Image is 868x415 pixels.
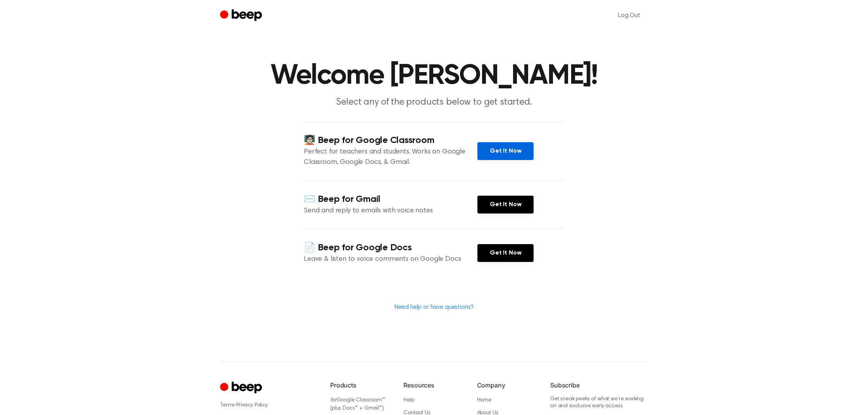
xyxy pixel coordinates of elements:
h1: Welcome [PERSON_NAME]! [236,62,632,90]
div: · [220,401,318,409]
a: Get It Now [477,196,534,214]
h4: ✉️ Beep for Gmail [304,193,477,206]
a: Cruip [220,381,264,396]
a: Get It Now [477,244,534,262]
h6: Company [477,381,538,390]
h6: Resources [403,381,464,390]
p: Get sneak peeks of what we’re working on and exclusive early access. [550,396,648,410]
a: Beep [220,8,264,23]
i: for [330,398,337,403]
h4: 🧑🏻‍🏫 Beep for Google Classroom [304,134,477,147]
h6: Products [330,381,391,390]
p: Send and reply to emails with voice notes [304,206,477,216]
a: Home [477,398,491,403]
a: Get It Now [477,142,534,160]
h6: Subscribe [550,381,648,390]
a: Need help or have questions? [394,304,474,310]
p: Perfect for teachers and students. Works on Google Classroom, Google Docs, & Gmail. [304,147,477,168]
a: Log Out [610,6,648,25]
a: forGoogle Classroom™ (plus Docs™ + Gmail™) [330,398,385,411]
p: Leave & listen to voice comments on Google Docs [304,254,477,265]
p: Select any of the products below to get started. [285,96,583,109]
a: Privacy Policy [236,403,268,408]
a: Terms [220,403,235,408]
a: Help [403,398,414,403]
h4: 📄 Beep for Google Docs [304,241,477,254]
